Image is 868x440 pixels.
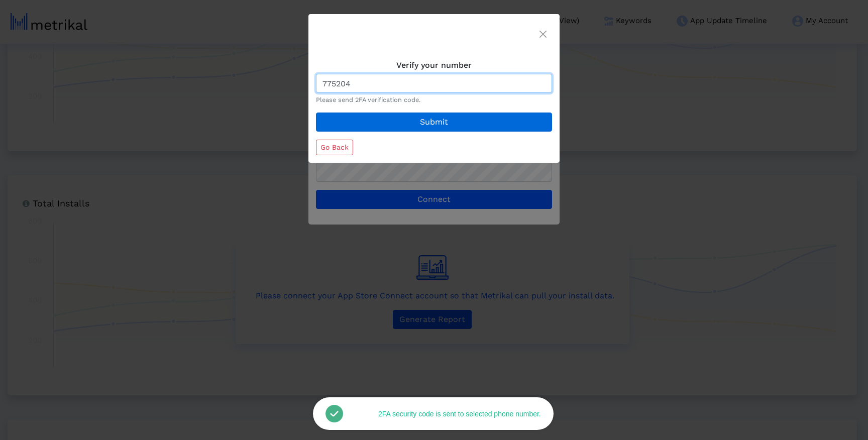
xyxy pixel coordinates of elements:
button: Close [531,19,555,47]
small: Please send 2FA verification code. [316,95,552,104]
h6: Verify your number [316,60,552,70]
img: modal-close.png [539,31,547,38]
button: Submit [316,113,552,132]
div: 2FA security code is sent to selected phone number. [368,410,541,418]
button: Go Back [316,140,353,155]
